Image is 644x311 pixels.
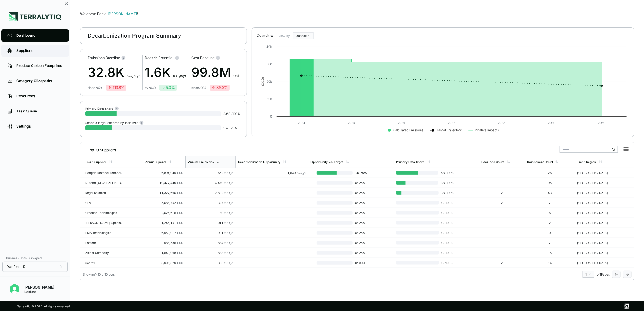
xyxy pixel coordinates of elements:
[527,201,572,205] div: 7
[238,160,280,164] div: Decarbonization Opportunity
[267,80,272,83] text: 20k
[439,261,454,265] span: 0 / 100 %
[224,211,233,215] span: tCO e
[188,251,233,255] div: 833
[527,241,572,245] div: 171
[145,201,183,205] div: 5,088,752
[224,191,233,195] span: tCO e
[16,124,63,129] div: Settings
[88,32,181,39] div: Decarbonization Program Summary
[224,241,233,245] span: tCO e
[527,191,572,195] div: 43
[481,221,522,225] div: 1
[224,181,233,185] span: tCO e
[439,191,454,195] span: 13 / 100 %
[83,145,116,152] div: Top 10 Suppliers
[238,191,306,195] div: -
[145,55,186,60] div: Decarb Potential
[177,241,183,245] span: US$
[393,128,423,132] text: Calculated Emissions
[177,191,183,195] span: US$
[230,182,231,185] sub: 2
[145,160,166,164] div: Annual Spend
[177,211,183,215] span: US$
[527,231,572,235] div: 109
[233,74,239,78] span: US$
[577,241,616,245] div: [GEOGRAPHIC_DATA]
[85,120,144,125] div: Scope 3 target covered by Initiatives
[481,241,522,245] div: 1
[353,261,369,265] span: 0 / 30 %
[230,192,231,195] sub: 2
[177,231,183,235] span: US$
[353,171,369,175] span: 14 / 25 %
[145,171,183,175] div: 6,894,049
[85,191,124,195] div: Regal Rexnord
[127,74,140,78] span: t CO e/yr
[267,97,272,101] text: 10k
[177,181,183,185] span: US$
[145,221,183,225] div: 1,245,151
[577,251,616,255] div: [GEOGRAPHIC_DATA]
[177,171,183,175] span: US$
[481,171,522,175] div: 1
[224,171,233,175] span: tCO e
[353,201,369,205] span: 0 / 25 %
[191,55,239,60] div: Cost Baseline
[238,211,306,215] div: -
[293,32,314,39] button: Outlook
[145,261,183,265] div: 3,901,329
[481,201,522,205] div: 2
[238,241,306,245] div: -
[238,231,306,235] div: -
[85,106,119,111] div: Primary Data Share
[439,241,454,245] span: 0 / 100 %
[85,160,106,164] div: Tier 1 Supplier
[132,75,134,78] sub: 2
[577,201,616,205] div: [GEOGRAPHIC_DATA]
[24,290,54,293] div: Danfoss
[481,261,522,265] div: 2
[80,12,634,16] div: Welcome Back,
[261,77,264,86] text: tCO e
[161,85,175,90] div: 5.0 %
[188,160,214,164] div: Annual Emissions
[177,221,183,225] span: US$
[85,211,124,215] div: Creation Technologies
[85,181,124,185] div: Nutech [GEOGRAPHIC_DATA]
[145,181,183,185] div: 10,477,445
[353,241,369,245] span: 0 / 25 %
[353,221,369,225] span: 0 / 25 %
[85,261,124,265] div: Scanfil
[577,171,616,175] div: [GEOGRAPHIC_DATA]
[145,251,183,255] div: 1,643,068
[238,201,306,205] div: -
[585,273,592,276] div: 1
[191,86,206,89] div: since 2024
[212,85,228,90] div: 89.0 %
[188,171,233,175] div: 11,662
[577,211,616,215] div: [GEOGRAPHIC_DATA]
[24,285,54,290] div: [PERSON_NAME]
[439,231,454,235] span: 0 / 100 %
[188,191,233,195] div: 2,892
[597,273,610,276] span: of 1 Pages
[527,181,572,185] div: 95
[230,222,231,225] sub: 2
[85,221,124,225] div: [PERSON_NAME] Specialty Company
[267,62,272,66] text: 30k
[188,221,233,225] div: 1,011
[481,231,522,235] div: 1
[238,181,306,185] div: -
[177,251,183,255] span: US$
[145,86,156,89] div: by 2030
[577,221,616,225] div: [GEOGRAPHIC_DATA]
[145,211,183,215] div: 2,025,616
[16,109,63,114] div: Task Queue
[230,172,231,175] sub: 2
[85,231,124,235] div: EMS Technologies
[230,263,231,265] sub: 2
[270,115,272,118] text: 0
[188,241,233,245] div: 884
[9,12,61,21] img: Logo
